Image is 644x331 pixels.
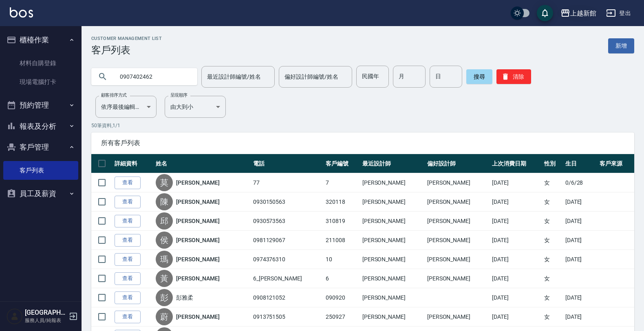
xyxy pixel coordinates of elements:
[115,196,141,208] a: 查看
[91,122,634,129] p: 50 筆資料, 1 / 1
[156,212,173,229] div: 邱
[25,317,66,324] p: 服務人員/純報表
[603,6,634,21] button: 登出
[115,291,141,304] a: 查看
[165,96,226,118] div: 由大到小
[3,54,78,73] a: 材料自購登錄
[360,288,425,307] td: [PERSON_NAME]
[176,274,219,282] a: [PERSON_NAME]
[3,29,78,51] button: 櫃檯作業
[176,293,193,302] a: 彭雅柔
[324,154,360,173] th: 客戶編號
[112,154,154,173] th: 詳細資料
[176,313,219,321] a: [PERSON_NAME]
[251,231,324,250] td: 0981129067
[490,212,542,231] td: [DATE]
[156,232,173,249] div: 侯
[251,212,324,231] td: 0930573563
[563,288,598,307] td: [DATE]
[425,154,490,173] th: 偏好設計師
[490,307,542,327] td: [DATE]
[3,137,78,158] button: 客戶管理
[3,183,78,204] button: 員工及薪資
[3,73,78,91] a: 現場電腦打卡
[542,212,563,231] td: 女
[360,212,425,231] td: [PERSON_NAME]
[563,192,598,212] td: [DATE]
[115,215,141,227] a: 查看
[490,154,542,173] th: 上次消費日期
[156,289,173,306] div: 彭
[563,231,598,250] td: [DATE]
[176,198,219,206] a: [PERSON_NAME]
[425,212,490,231] td: [PERSON_NAME]
[91,36,162,41] h2: Customer Management List
[324,212,360,231] td: 310819
[542,288,563,307] td: 女
[156,251,173,268] div: 瑪
[490,173,542,192] td: [DATE]
[324,269,360,288] td: 6
[425,307,490,327] td: [PERSON_NAME]
[114,66,191,88] input: 搜尋關鍵字
[542,231,563,250] td: 女
[490,250,542,269] td: [DATE]
[360,269,425,288] td: [PERSON_NAME]
[176,236,219,244] a: [PERSON_NAME]
[156,308,173,325] div: 蔚
[101,139,624,147] span: 所有客戶列表
[608,38,634,53] a: 新增
[542,154,563,173] th: 性別
[542,307,563,327] td: 女
[115,311,141,323] a: 查看
[598,154,634,173] th: 客戶來源
[496,69,531,84] button: 清除
[176,217,219,225] a: [PERSON_NAME]
[425,173,490,192] td: [PERSON_NAME]
[170,92,187,98] label: 呈現順序
[115,234,141,247] a: 查看
[324,173,360,192] td: 7
[360,192,425,212] td: [PERSON_NAME]
[324,288,360,307] td: 090920
[115,253,141,266] a: 查看
[251,269,324,288] td: 6_[PERSON_NAME]
[101,92,127,98] label: 顧客排序方式
[425,192,490,212] td: [PERSON_NAME]
[542,192,563,212] td: 女
[324,250,360,269] td: 10
[156,270,173,287] div: 黃
[360,307,425,327] td: [PERSON_NAME]
[542,269,563,288] td: 女
[563,173,598,192] td: 0/6/28
[466,69,492,84] button: 搜尋
[10,7,33,18] img: Logo
[25,309,66,317] h5: [GEOGRAPHIC_DATA]
[3,95,78,116] button: 預約管理
[563,307,598,327] td: [DATE]
[542,173,563,192] td: 女
[490,192,542,212] td: [DATE]
[91,44,162,56] h3: 客戶列表
[360,231,425,250] td: [PERSON_NAME]
[324,231,360,250] td: 211008
[425,250,490,269] td: [PERSON_NAME]
[115,272,141,285] a: 查看
[563,250,598,269] td: [DATE]
[176,255,219,263] a: [PERSON_NAME]
[3,161,78,180] a: 客戶列表
[156,193,173,210] div: 陳
[490,231,542,250] td: [DATE]
[563,154,598,173] th: 生日
[251,288,324,307] td: 0908121052
[360,250,425,269] td: [PERSON_NAME]
[570,8,596,18] div: 上越新館
[251,307,324,327] td: 0913751505
[251,192,324,212] td: 0930150563
[176,179,219,187] a: [PERSON_NAME]
[557,5,600,22] button: 上越新館
[425,231,490,250] td: [PERSON_NAME]
[95,96,157,118] div: 依序最後編輯時間
[360,154,425,173] th: 最近設計師
[156,174,173,191] div: 莫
